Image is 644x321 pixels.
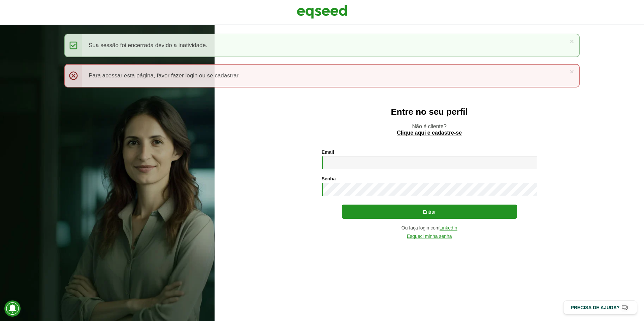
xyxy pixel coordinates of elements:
[440,225,457,230] a: LinkedIn
[407,234,452,239] a: Esqueci minha senha
[322,176,336,181] label: Senha
[228,123,631,136] p: Não é cliente?
[570,68,574,75] a: ×
[297,3,347,20] img: EqSeed Logo
[322,225,537,230] div: Ou faça login com
[228,107,631,117] h2: Entre no seu perfil
[342,205,517,219] button: Entrar
[322,150,334,154] label: Email
[397,130,462,136] a: Clique aqui e cadastre-se
[570,38,574,45] a: ×
[64,34,580,57] div: Sua sessão foi encerrada devido a inatividade.
[64,64,580,87] div: Para acessar esta página, favor fazer login ou se cadastrar.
